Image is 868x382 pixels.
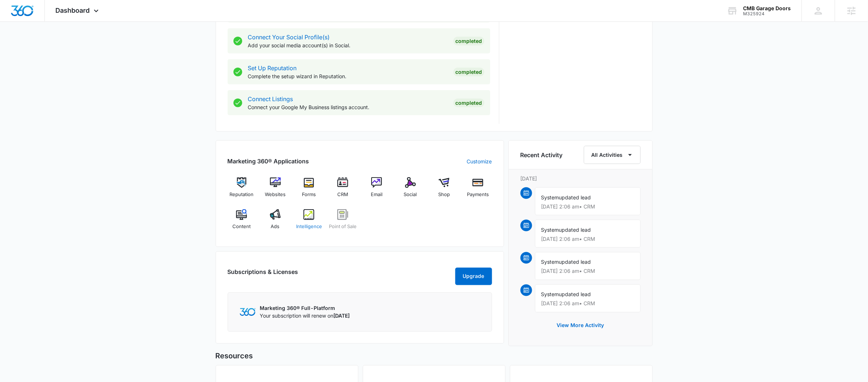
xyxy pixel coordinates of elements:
span: System [541,291,559,298]
a: CRM [329,177,357,203]
span: updated lead [559,259,591,265]
span: updated lead [559,291,591,298]
p: [DATE] 2:06 am • CRM [541,204,635,209]
a: Ads [261,209,289,235]
span: Content [232,223,251,230]
span: System [541,259,559,265]
a: Set Up Reputation [248,64,297,72]
span: Dashboard [56,7,90,14]
a: Point of Sale [329,209,357,235]
a: Connect Your Social Profile(s) [248,33,330,41]
span: Email [371,191,382,198]
h5: Resources [216,351,653,362]
h2: Subscriptions & Licenses [228,268,298,282]
span: Payments [467,191,489,198]
a: Shop [430,177,458,203]
span: System [541,194,559,200]
span: Ads [271,223,280,230]
p: Marketing 360® Full-Platform [260,305,350,312]
span: [DATE] [334,313,350,319]
a: Websites [261,177,289,203]
img: Marketing 360 Logo [240,308,256,316]
span: Shop [438,191,450,198]
button: View More Activity [550,317,612,334]
span: updated lead [559,227,591,233]
span: Point of Sale [329,223,357,230]
div: account name [743,5,791,11]
a: Connect Listings [248,95,293,103]
p: [DATE] 2:06 am • CRM [541,269,635,274]
div: Completed [453,68,484,76]
p: Add your social media account(s) in Social. [248,41,448,49]
p: Connect your Google My Business listings account. [248,103,448,111]
p: Your subscription will renew on [260,312,350,320]
p: [DATE] 2:06 am • CRM [541,301,635,306]
span: updated lead [559,194,591,200]
a: Social [396,177,424,203]
span: Social [404,191,417,198]
span: Intelligence [296,223,322,230]
a: Reputation [228,177,256,203]
a: Intelligence [295,209,323,235]
span: Websites [265,191,286,198]
a: Forms [295,177,323,203]
a: Email [363,177,391,203]
p: [DATE] 2:06 am • CRM [541,236,635,242]
h6: Recent Activity [521,151,563,159]
h2: Marketing 360® Applications [228,157,309,166]
span: Reputation [229,191,254,198]
button: Upgrade [455,268,492,285]
div: Completed [453,99,484,107]
p: [DATE] [521,175,641,182]
a: Customize [467,158,492,165]
a: Content [228,209,256,235]
div: Completed [453,37,484,45]
span: System [541,227,559,233]
span: CRM [337,191,348,198]
span: Forms [302,191,316,198]
div: account id [743,11,791,16]
p: Complete the setup wizard in Reputation. [248,72,448,80]
a: Payments [464,177,492,203]
button: All Activities [584,146,641,164]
